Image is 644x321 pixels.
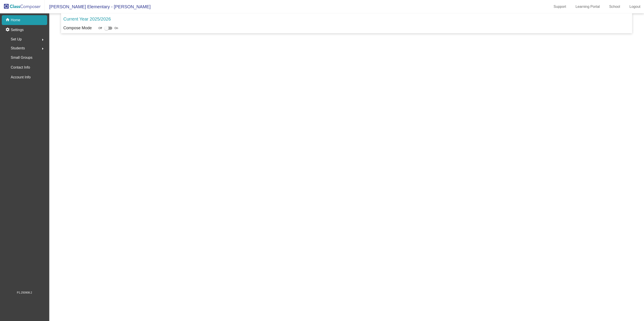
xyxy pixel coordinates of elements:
[5,27,11,33] mat-icon: settings
[40,37,45,42] mat-icon: arrow_right
[550,3,570,10] a: Support
[5,17,11,23] mat-icon: home
[11,36,22,42] span: Set Up
[63,25,92,31] p: Compose Mode
[114,26,118,30] span: On
[11,74,31,80] p: Account Info
[11,64,30,71] p: Contact Info
[11,17,20,23] p: Home
[606,3,624,10] a: School
[98,26,102,30] span: Off
[63,16,111,22] p: Current Year 2025/2026
[626,3,644,10] a: Logout
[11,55,32,61] p: Small Groups
[45,3,150,10] span: [PERSON_NAME] Elementary - [PERSON_NAME]
[572,3,604,10] a: Learning Portal
[11,45,25,51] span: Students
[40,46,45,51] mat-icon: arrow_right
[11,27,24,33] p: Settings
